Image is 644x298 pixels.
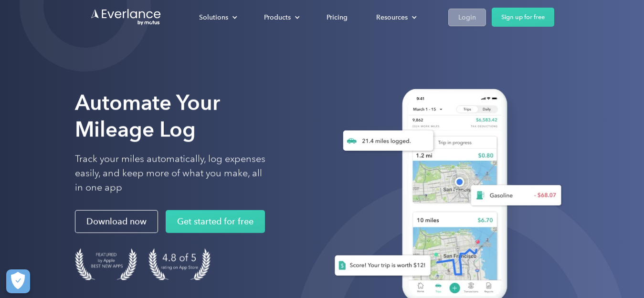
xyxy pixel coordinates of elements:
div: Products [254,9,307,26]
a: Sign up for free [492,8,554,27]
div: Resources [367,9,424,26]
a: Login [448,9,486,26]
div: Products [264,11,291,23]
div: Resources [376,11,408,23]
a: Download now [75,210,158,233]
a: Get started for free [166,210,265,233]
a: Go to homepage [90,8,162,26]
a: Pricing [317,9,357,26]
div: Pricing [327,11,348,23]
img: 4.9 out of 5 stars on the app store [148,248,211,280]
div: Solutions [199,11,228,23]
button: Cookies Settings [6,269,30,293]
strong: Automate Your Mileage Log [75,90,220,142]
div: Solutions [190,9,245,26]
p: Track your miles automatically, log expenses easily, and keep more of what you make, all in one app [75,152,266,195]
div: Login [458,11,476,23]
img: Badge for Featured by Apple Best New Apps [75,248,137,280]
